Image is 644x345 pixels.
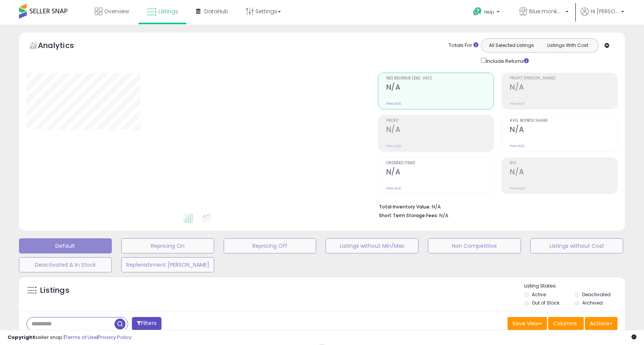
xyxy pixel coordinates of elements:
h2: N/A [386,168,494,178]
strong: Copyright [8,334,35,341]
h2: N/A [386,83,494,93]
a: Hi [PERSON_NAME] [581,8,624,25]
small: Prev: N/A [510,101,525,106]
span: N/A [439,212,448,219]
h2: N/A [510,83,617,93]
b: Short Term Storage Fees: [379,212,438,219]
button: Repricing On [121,238,214,253]
span: Avg. Buybox Share [510,119,617,123]
span: Profit [386,119,494,123]
b: Total Inventory Value: [379,204,431,210]
span: DataHub [204,8,228,15]
button: Listings With Cost [539,40,596,50]
button: Listings without Min/Max [326,238,418,253]
h2: N/A [510,125,617,135]
span: Help [484,9,494,15]
button: Listings without Cost [530,238,623,253]
div: Totals For [449,42,478,49]
i: Get Help [473,7,482,16]
span: ROI [510,161,617,165]
button: All Selected Listings [483,40,540,50]
span: Listings [158,8,178,15]
span: Overview [104,8,129,15]
span: Ordered Items [386,161,494,165]
button: Repricing Off [224,238,317,253]
h2: N/A [510,168,617,178]
span: Blue.monkey [529,8,563,15]
div: Include Returns [475,56,538,65]
button: Default [19,238,112,253]
small: Prev: N/A [510,186,525,191]
button: Non Competitive [428,238,521,253]
small: Prev: N/A [386,101,401,106]
button: Deactivated & In Stock [19,257,112,272]
small: Prev: N/A [386,144,401,148]
h2: N/A [386,125,494,135]
h5: Analytics [38,40,89,53]
span: Net Revenue (Exc. VAT) [386,76,494,81]
li: N/A [379,202,612,211]
div: seller snap | | [8,334,132,341]
a: Help [467,1,507,25]
span: Hi [PERSON_NAME] [591,8,619,15]
button: Replenishment [PERSON_NAME] [121,257,214,272]
small: Prev: N/A [386,186,401,191]
small: Prev: N/A [510,144,525,148]
span: Profit [PERSON_NAME] [510,76,617,81]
